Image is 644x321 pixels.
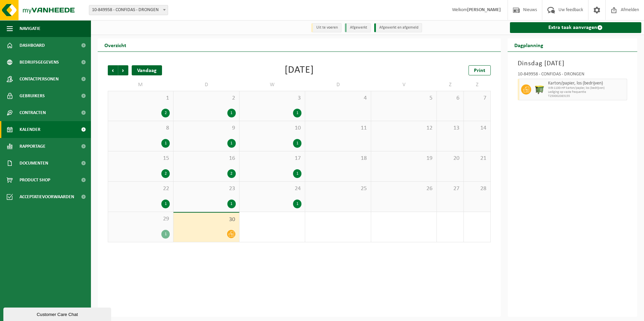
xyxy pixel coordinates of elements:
[177,124,235,132] span: 9
[535,84,545,95] img: WB-1100-HPE-GN-50
[437,79,464,91] td: Z
[311,23,342,32] li: Uit te voeren
[20,172,50,188] span: Product Shop
[374,23,422,32] li: Afgewerkt en afgemeld
[20,104,46,121] span: Contracten
[227,169,236,178] div: 2
[177,155,235,162] span: 16
[20,20,40,37] span: Navigatie
[375,95,433,102] span: 5
[309,155,367,162] span: 18
[293,200,301,208] div: 1
[98,38,133,51] h2: Overzicht
[20,188,74,205] span: Acceptatievoorwaarden
[243,155,301,162] span: 17
[111,155,170,162] span: 15
[467,155,487,162] span: 21
[345,23,371,32] li: Afgewerkt
[111,95,170,102] span: 1
[177,95,235,102] span: 2
[474,68,485,73] span: Print
[293,169,301,178] div: 1
[111,215,170,223] span: 29
[293,109,301,117] div: 1
[108,65,118,75] span: Vorige
[467,124,487,132] span: 14
[161,230,170,239] div: 1
[309,185,367,192] span: 25
[285,65,314,75] div: [DATE]
[510,22,642,33] a: Extra taak aanvragen
[508,38,550,51] h2: Dagplanning
[243,185,301,192] span: 24
[467,185,487,192] span: 28
[3,306,112,321] iframe: chat widget
[20,155,48,172] span: Documenten
[548,81,625,86] span: Karton/papier, los (bedrijven)
[293,139,301,148] div: 1
[467,7,501,12] strong: [PERSON_NAME]
[227,109,236,117] div: 1
[469,65,491,75] a: Print
[177,216,235,223] span: 30
[375,124,433,132] span: 12
[111,124,170,132] span: 8
[309,124,367,132] span: 11
[177,185,235,192] span: 23
[309,95,367,102] span: 4
[89,5,168,15] span: 10-849958 - CONFIDAS - DRONGEN
[20,121,40,138] span: Kalender
[161,169,170,178] div: 2
[548,90,625,94] span: Lediging op vaste frequentie
[375,185,433,192] span: 26
[173,79,239,91] td: D
[20,87,45,104] span: Gebruikers
[108,79,173,91] td: M
[548,94,625,98] span: T250002083155
[243,124,301,132] span: 10
[239,79,305,91] td: W
[89,5,168,15] span: 10-849958 - CONFIDAS - DRONGEN
[161,109,170,117] div: 2
[464,79,491,91] td: Z
[305,79,371,91] td: D
[132,65,162,75] div: Vandaag
[161,200,170,208] div: 1
[118,65,128,75] span: Volgende
[161,139,170,148] div: 1
[440,124,460,132] span: 13
[20,138,45,155] span: Rapportage
[371,79,437,91] td: V
[440,155,460,162] span: 20
[440,95,460,102] span: 6
[440,185,460,192] span: 27
[227,139,236,148] div: 1
[375,155,433,162] span: 19
[20,71,59,87] span: Contactpersonen
[111,185,170,192] span: 22
[518,72,627,79] div: 10-849958 - CONFIDAS - DRONGEN
[518,59,627,69] h3: Dinsdag [DATE]
[227,200,236,208] div: 1
[548,86,625,90] span: WB-1100-HP karton/papier, los (bedrijven)
[467,95,487,102] span: 7
[243,95,301,102] span: 3
[20,37,45,54] span: Dashboard
[20,54,59,71] span: Bedrijfsgegevens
